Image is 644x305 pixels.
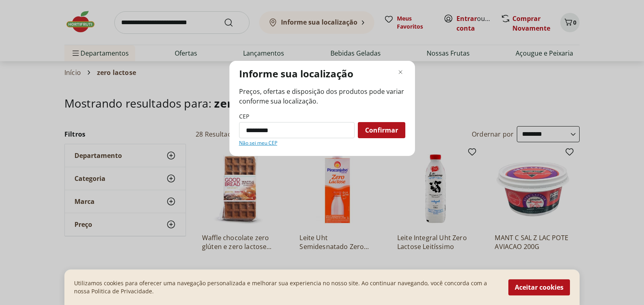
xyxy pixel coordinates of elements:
[396,67,405,77] button: Fechar modal de regionalização
[508,279,570,295] button: Aceitar cookies
[365,127,398,133] span: Confirmar
[239,140,277,146] a: Não sei meu CEP
[239,87,405,106] span: Preços, ofertas e disposição dos produtos pode variar conforme sua localização.
[239,112,249,120] label: CEP
[358,122,405,138] button: Confirmar
[229,61,415,156] div: Modal de regionalização
[74,279,499,295] p: Utilizamos cookies para oferecer uma navegação personalizada e melhorar sua experiencia no nosso ...
[239,67,353,80] p: Informe sua localização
